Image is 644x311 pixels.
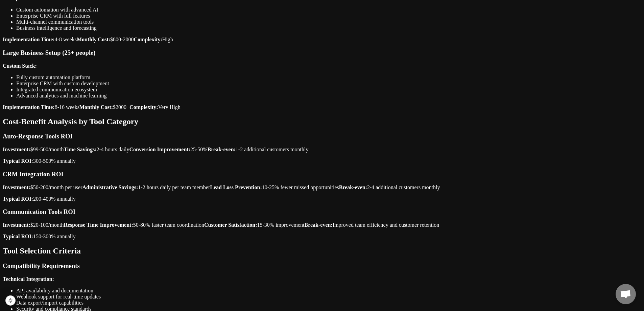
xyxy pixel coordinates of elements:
strong: Break-even: [304,222,332,228]
strong: Lead Loss Prevention: [210,184,262,190]
strong: Monthly Cost: [77,37,110,42]
li: Custom automation with advanced AI [16,7,641,13]
h2: Cost-Benefit Analysis by Tool Category [3,117,641,126]
strong: Investment: [3,184,30,190]
strong: Large Business Setup (25+ people) [3,49,96,56]
strong: Custom Stack: [3,63,37,69]
strong: Response Time Improvement: [64,222,133,228]
strong: Investment: [3,147,30,152]
li: Multi-channel communication tools [16,19,641,25]
strong: Investment: [3,222,30,228]
strong: Time Savings: [64,147,96,152]
strong: Implementation Time: [3,37,55,42]
strong: Complexity: [134,37,162,42]
p: 150-300% annually [3,234,641,240]
strong: Typical ROI: [3,234,33,239]
p: $50-200/month per user 1-2 hours daily per team member 10-25% fewer missed opportunities 2-4 addi... [3,184,641,191]
p: 8-16 weeks $2000+ Very High [3,104,641,110]
li: Enterprise CRM with full features [16,13,641,19]
strong: Technical Integration: [3,276,54,282]
strong: Monthly Cost: [79,104,113,110]
li: Enterprise CRM with custom development [16,81,641,87]
p: $99-500/month 2-4 hours daily 25-50% 1-2 additional customers monthly [3,147,641,153]
strong: Customer Satisfaction: [204,222,257,228]
a: Open chat [616,284,636,304]
p: 200-400% annually [3,196,641,202]
strong: Administrative Savings: [82,184,138,190]
li: Webhook support for real-time updates [16,294,641,300]
li: Advanced analytics and machine learning [16,93,641,99]
li: Fully custom automation platform [16,74,641,81]
strong: CRM Integration ROI [3,171,64,178]
strong: Compatibility Requirements [3,262,80,269]
strong: Break-even: [208,147,236,152]
p: $20-100/month 50-80% faster team coordination 15-30% improvement Improved team efficiency and cus... [3,222,641,228]
li: Data export/import capabilities [16,300,641,306]
strong: Typical ROI: [3,196,33,202]
p: 4-8 weeks $800-2000 High [3,37,641,43]
strong: Communication Tools ROI [3,208,75,215]
strong: Typical ROI: [3,158,33,164]
li: API availability and documentation [16,288,641,294]
strong: Implementation Time: [3,104,55,110]
h2: Tool Selection Criteria [3,246,641,256]
strong: Conversion Improvement: [129,147,190,152]
strong: Complexity: [129,104,158,110]
li: Business intelligence and forecasting [16,25,641,31]
strong: Break-even: [339,184,367,190]
p: 300-500% annually [3,158,641,164]
strong: Auto-Response Tools ROI [3,133,73,140]
li: Integrated communication ecosystem [16,87,641,93]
